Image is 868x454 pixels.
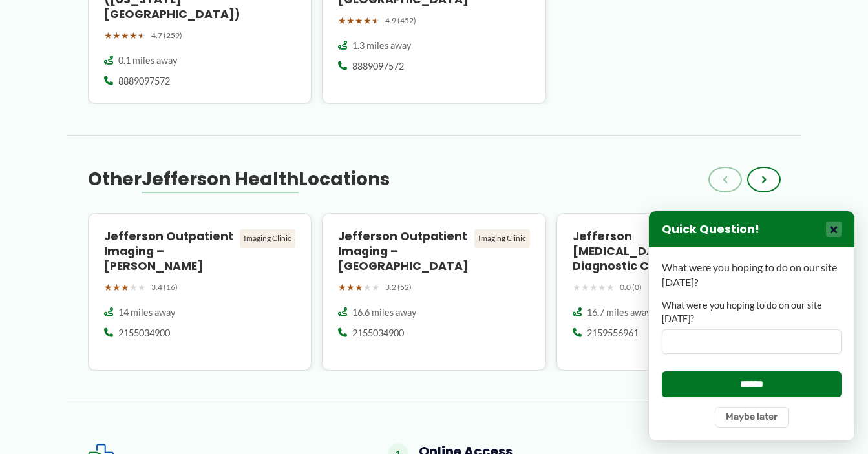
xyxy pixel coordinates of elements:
span: ★ [129,27,138,44]
span: ★ [573,279,581,296]
span: 4.7 (259) [151,28,182,43]
span: 3.2 (52) [385,280,412,294]
span: ★ [372,12,380,29]
span: › [761,172,767,187]
span: ★ [598,279,606,296]
span: ‹ [723,172,728,187]
a: Jefferson Outpatient Imaging – [GEOGRAPHIC_DATA] Imaging Clinic ★★★★★ 3.2 (52) 16.6 miles away 21... [322,213,546,371]
h4: Jefferson Outpatient Imaging – [PERSON_NAME] [104,229,235,274]
h4: Jefferson [MEDICAL_DATA] Diagnostic Center [573,229,704,274]
span: 2155034900 [118,327,170,340]
span: ★ [581,279,589,296]
a: Jefferson [MEDICAL_DATA] Diagnostic Center Imaging Clinic ★★★★★ 0.0 (0) 16.7 miles away 2159556961 [556,213,781,371]
span: ★ [346,279,355,296]
span: 14 miles away [118,306,175,319]
span: 2155034900 [352,327,404,340]
span: 0.1 miles away [118,54,177,67]
span: 16.7 miles away [587,306,651,319]
span: ★ [338,279,346,296]
span: ★ [346,12,355,29]
span: ★ [121,27,129,44]
span: ★ [129,279,138,296]
span: 1.3 miles away [352,39,411,52]
p: What were you hoping to do on our site [DATE]? [662,260,842,289]
button: Maybe later [715,407,789,428]
span: ★ [606,279,615,296]
h4: Jefferson Outpatient Imaging – [GEOGRAPHIC_DATA] [338,229,469,274]
span: 2159556961 [587,327,639,340]
span: ★ [138,279,146,296]
span: ★ [355,279,363,296]
span: 3.4 (16) [151,280,178,294]
span: ★ [112,27,121,44]
span: ★ [363,279,372,296]
h3: Other Locations [88,168,390,191]
span: ★ [372,279,380,296]
button: ‹ [708,167,742,192]
span: 0.0 (0) [620,280,642,294]
span: ★ [589,279,598,296]
a: Jefferson Outpatient Imaging – [PERSON_NAME] Imaging Clinic ★★★★★ 3.4 (16) 14 miles away 2155034900 [88,213,312,371]
h3: Quick Question! [662,222,759,237]
span: ★ [112,279,121,296]
span: ★ [138,27,146,44]
button: Close [826,222,842,237]
span: 8889097572 [352,60,404,73]
span: Jefferson Health [142,167,299,192]
span: ★ [104,279,112,296]
span: 4.9 (452) [385,14,416,28]
span: ★ [355,12,363,29]
div: Imaging Clinic [240,229,295,247]
label: What were you hoping to do on our site [DATE]? [662,299,842,325]
span: ★ [338,12,346,29]
button: › [747,167,781,192]
span: ★ [104,27,112,44]
span: 16.6 miles away [352,306,416,319]
span: ★ [363,12,372,29]
div: Imaging Clinic [474,229,530,247]
span: ★ [121,279,129,296]
span: 8889097572 [118,75,170,88]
